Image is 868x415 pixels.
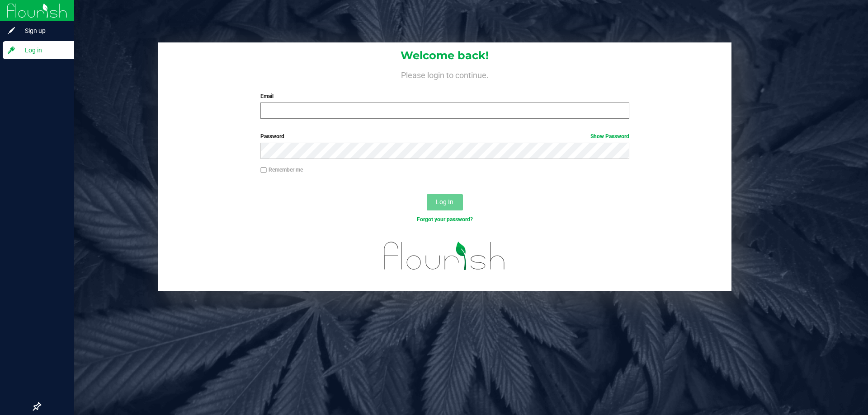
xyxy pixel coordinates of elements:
inline-svg: Sign up [7,26,16,35]
inline-svg: Log in [7,46,16,55]
input: Remember me [260,167,267,173]
img: flourish_logo.svg [373,233,516,279]
a: Show Password [590,133,629,140]
span: Sign up [16,25,70,36]
button: Log In [427,194,463,210]
label: Email [260,92,629,100]
a: Forgot your password? [417,216,473,223]
span: Log In [436,198,453,205]
span: Log in [16,45,70,56]
label: Remember me [260,166,303,174]
span: Password [260,133,284,140]
h4: Please login to continue. [158,69,731,79]
h1: Welcome back! [158,50,731,61]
